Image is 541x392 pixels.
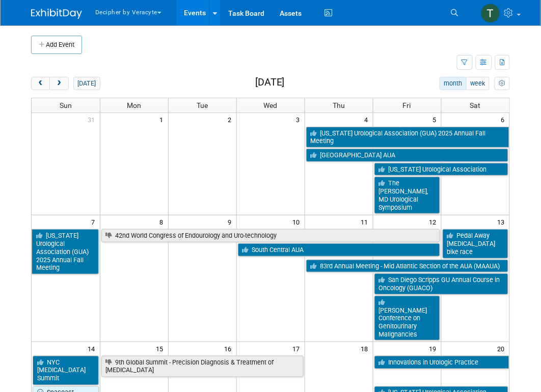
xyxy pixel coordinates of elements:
[428,215,441,228] span: 12
[49,77,68,90] button: next
[374,296,440,341] a: [PERSON_NAME] Conference on Genitourinary Malignancies
[101,356,304,377] a: 9th Global Summit - Precision Diagnosis & Treatment of [MEDICAL_DATA]
[497,215,509,228] span: 13
[31,36,82,54] button: Add Event
[224,342,236,355] span: 16
[264,101,278,109] span: Wed
[227,113,236,126] span: 2
[255,77,285,88] h2: [DATE]
[159,215,168,228] span: 8
[159,113,168,126] span: 1
[374,163,509,176] a: [US_STATE] Urological Association
[306,127,510,148] a: [US_STATE] Urological Association (GUA) 2025 Annual Fall Meeting
[60,101,72,109] span: Sun
[31,77,50,90] button: prev
[33,356,99,385] a: NYC [MEDICAL_DATA] Summit
[295,113,305,126] span: 3
[31,9,82,19] img: ExhibitDay
[227,215,236,228] span: 9
[428,342,441,355] span: 19
[127,101,141,109] span: Mon
[73,77,100,90] button: [DATE]
[374,356,510,369] a: Innovations in Urologic Practice
[360,342,373,355] span: 18
[374,273,509,294] a: San Diego Scripps GU Annual Course in Oncology (GUACO)
[333,101,345,109] span: Thu
[292,342,305,355] span: 17
[87,342,100,355] span: 14
[481,4,500,23] img: Tony Alvarado
[360,215,373,228] span: 11
[91,215,100,228] span: 7
[197,101,208,109] span: Tue
[238,243,440,257] a: South Central AUA
[306,260,509,273] a: 83rd Annual Meeting - Mid Atlantic Section of the AUA (MAAUA)
[155,342,168,355] span: 15
[443,229,509,258] a: Pedal Away [MEDICAL_DATA] bike race
[374,177,440,214] a: The [PERSON_NAME], MD Urological Symposium
[87,113,100,126] span: 31
[101,229,440,242] a: 42nd World Congress of Endourology and Uro-technology
[292,215,305,228] span: 10
[497,342,509,355] span: 20
[32,229,99,274] a: [US_STATE] Urological Association (GUA) 2025 Annual Fall Meeting
[306,149,509,162] a: [GEOGRAPHIC_DATA] AUA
